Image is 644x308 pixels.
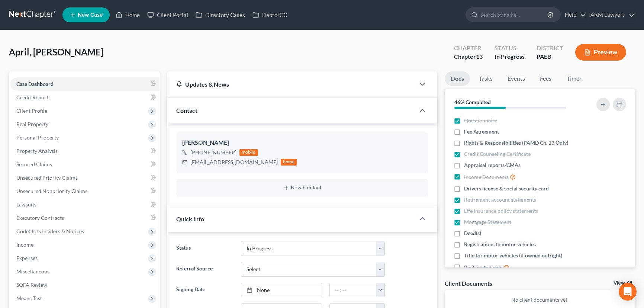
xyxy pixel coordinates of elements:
label: Status [173,241,237,256]
a: Property Analysis [10,144,160,158]
span: New Case [78,12,103,18]
a: Executory Contracts [10,211,160,225]
span: Secured Claims [16,161,52,167]
span: Miscellaneous [16,268,49,275]
button: New Contact [182,185,422,191]
a: Secured Claims [10,158,160,171]
span: Executory Contracts [16,215,64,221]
button: Preview [575,44,626,61]
span: Credit Report [16,94,48,100]
span: Questionnaire [464,117,497,124]
div: District [537,44,563,52]
a: None [241,283,321,297]
p: No client documents yet. [451,296,629,304]
span: Quick Info [176,215,204,222]
a: Home [112,8,144,22]
span: Fee Agreement [464,128,499,135]
span: Expenses [16,255,38,261]
a: Fees [534,71,558,86]
span: Title for motor vehicles (if owned outright) [464,252,562,259]
a: Credit Report [10,91,160,104]
div: Open Intercom Messenger [619,283,637,301]
div: PAEB [537,52,563,61]
span: Personal Property [16,134,59,141]
div: [EMAIL_ADDRESS][DOMAIN_NAME] [190,158,278,166]
span: Real Property [16,121,48,127]
div: mobile [239,149,258,156]
a: SOFA Review [10,278,160,292]
a: ARM Lawyers [587,8,635,22]
div: Chapter [454,52,483,61]
div: home [281,159,297,166]
span: Mortgage Statement [464,218,511,226]
div: [PERSON_NAME] [182,138,422,147]
span: Registrations to motor vehicles [464,241,536,248]
span: Client Profile [16,108,47,114]
span: Appraisal reports/CMAs [464,161,521,169]
span: SOFA Review [16,282,47,288]
a: Unsecured Priority Claims [10,171,160,185]
input: -- : -- [330,283,377,297]
a: Case Dashboard [10,77,160,91]
label: Signing Date [173,283,237,298]
a: DebtorCC [249,8,291,22]
div: Chapter [454,44,483,52]
strong: 46% Completed [454,99,491,105]
div: In Progress [495,52,525,61]
span: April, [PERSON_NAME] [9,46,103,57]
span: Contact [176,107,197,114]
a: Timer [561,71,587,86]
span: Deed(s) [464,230,481,237]
span: Property Analysis [16,148,58,154]
span: Income Documents [464,173,509,181]
a: Tasks [473,71,499,86]
a: Docs [445,71,470,86]
a: Directory Cases [192,8,249,22]
a: Events [502,71,531,86]
span: Life insurance policy statements [464,207,538,215]
div: Status [495,44,525,52]
a: Help [561,8,586,22]
span: Codebtors Insiders & Notices [16,228,84,234]
span: Case Dashboard [16,81,54,87]
span: Unsecured Priority Claims [16,174,78,181]
span: Drivers license & social security card [464,185,549,192]
span: Rights & Responsibilities (PAMD Ch. 13 Only) [464,139,568,147]
label: Referral Source [173,262,237,277]
span: Bank statements [464,264,502,271]
input: Search by name... [480,8,548,22]
a: Unsecured Nonpriority Claims [10,185,160,198]
span: Means Test [16,295,42,301]
span: Credit Counseling Certificate [464,150,531,158]
span: Income [16,241,33,248]
div: Updates & News [176,80,406,88]
a: Client Portal [144,8,192,22]
div: Client Documents [445,279,492,287]
span: 13 [476,53,483,60]
a: Lawsuits [10,198,160,211]
span: Lawsuits [16,201,36,208]
span: Retirement account statements [464,196,536,203]
span: Unsecured Nonpriority Claims [16,188,87,194]
a: View All [614,280,632,286]
div: [PHONE_NUMBER] [190,149,236,156]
